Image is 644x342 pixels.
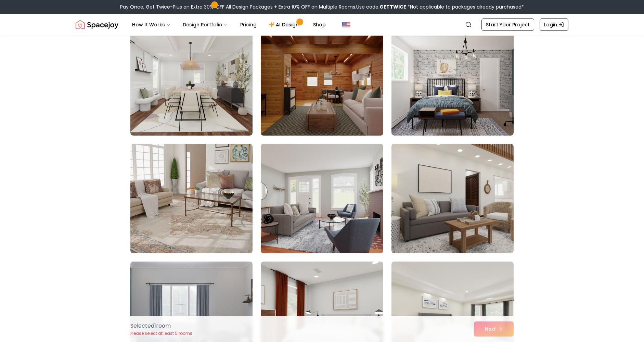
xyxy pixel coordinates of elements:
a: Spacejoy [76,18,118,31]
span: Use code: [356,3,406,10]
img: United States [342,21,350,29]
a: Shop [308,18,331,31]
img: Spacejoy Logo [76,18,118,31]
img: Room room-52 [130,144,253,253]
span: *Not applicable to packages already purchased* [406,3,524,10]
a: AI Design [263,18,306,31]
button: Design Portfolio [177,18,233,31]
img: Room room-50 [258,23,386,138]
a: Login [540,18,568,31]
button: How It Works [127,18,176,31]
nav: Main [127,18,331,31]
img: Room room-53 [261,144,383,253]
p: Please select at least 5 rooms [130,331,192,336]
b: GETTWICE [379,3,406,10]
a: Start Your Project [481,18,534,31]
p: Selected 1 room [130,322,192,330]
div: Pay Once, Get Twice-Plus an Extra 30% OFF All Design Packages + Extra 10% OFF on Multiple Rooms. [120,3,524,10]
nav: Global [76,14,568,36]
a: Pricing [235,18,262,31]
img: Room room-51 [391,26,514,136]
img: Room room-54 [391,144,514,253]
img: Room room-49 [130,26,253,136]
